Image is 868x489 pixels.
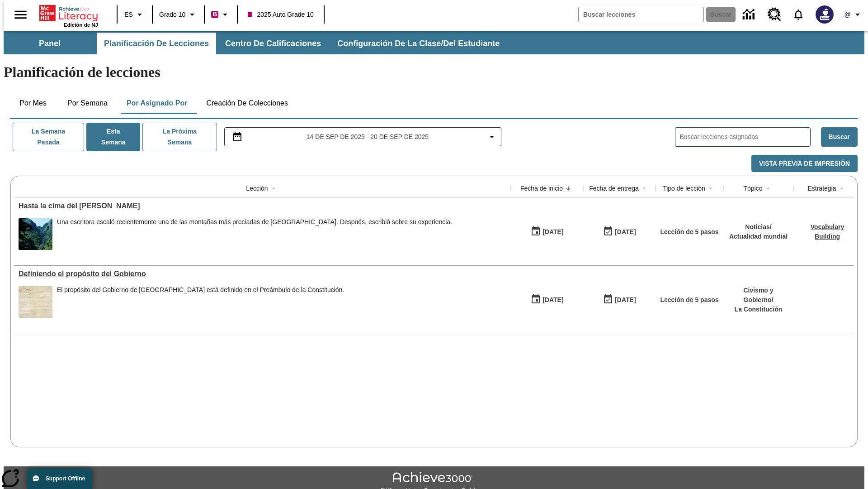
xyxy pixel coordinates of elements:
p: Lección de 5 pasos [660,295,718,305]
button: 03/31/26: Último día en que podrá accederse la lección [600,291,639,308]
button: Por asignado por [119,92,195,114]
button: Panel [5,33,95,54]
div: Hasta la cima del monte Tai [19,202,506,210]
button: Sort [705,183,716,194]
div: Lección [246,184,268,193]
button: Escoja un nuevo avatar [810,3,839,26]
button: Sort [763,183,774,194]
input: Buscar campo [579,7,703,22]
button: Sort [836,183,847,194]
button: Grado: Grado 10, Elige un grado [156,6,201,23]
div: Una escritora escaló recientemente una de las montañas más preciadas de China. Después, escribió ... [57,218,452,250]
button: Support Offline [27,468,92,489]
span: Configuración de la clase/del estudiante [337,38,500,49]
span: ES [124,10,133,19]
button: Boost El color de la clase es rojo violeta. Cambiar el color de la clase. [208,6,234,23]
button: Por mes [10,92,56,114]
div: Tipo de lección [663,184,705,193]
a: Definiendo el propósito del Gobierno , Lecciones [19,270,506,278]
button: Perfil/Configuración [839,6,868,23]
button: Configuración de la clase/del estudiante [330,33,507,54]
button: 07/22/25: Primer día en que estuvo disponible la lección [528,223,566,240]
div: Estrategia [807,184,836,193]
div: [DATE] [615,226,636,238]
button: Sort [639,183,650,194]
button: Creación de colecciones [199,92,295,114]
span: Grado 10 [159,10,185,19]
div: [DATE] [542,294,563,306]
span: Panel [39,38,61,49]
input: Buscar lecciones asignadas [680,130,810,144]
button: Por semana [60,92,115,114]
button: Vista previa de impresión [751,155,858,173]
div: Subbarra de navegación [4,33,508,54]
span: 14 de sep de 2025 - 20 de sep de 2025 [307,132,429,142]
button: Centro de calificaciones [218,33,328,54]
img: 6000 escalones de piedra para escalar el Monte Tai en la campiña china [19,218,52,250]
div: Definiendo el propósito del Gobierno [19,270,506,278]
img: Avatar [816,5,834,24]
span: Support Offline [46,475,85,482]
a: Vocabulary Building [811,223,844,240]
button: La semana pasada [13,123,84,151]
div: [DATE] [542,226,563,238]
button: Esta semana [86,123,140,151]
div: Fecha de inicio [520,184,563,193]
svg: Collapse Date Range Filter [486,131,497,142]
button: Planificación de lecciones [97,33,216,54]
p: Lección de 5 pasos [660,227,718,237]
p: La Constitución [728,305,789,314]
span: Centro de calificaciones [225,38,321,49]
span: @ [844,10,850,19]
button: Seleccione el intervalo de fechas opción del menú [228,131,498,142]
p: Civismo y Gobierno / [728,286,789,305]
a: Notificaciones [787,3,810,26]
div: Fecha de entrega [589,184,639,193]
span: Planificación de lecciones [104,38,209,49]
a: Centro de información [737,2,762,27]
p: Noticias / [729,222,788,232]
div: [DATE] [615,294,636,306]
div: Tópico [743,184,762,193]
img: Este documento histórico, escrito en caligrafía sobre pergamino envejecido, es el Preámbulo de la... [19,286,52,318]
button: 07/01/25: Primer día en que estuvo disponible la lección [528,291,566,308]
button: Sort [563,183,574,194]
div: Una escritora escaló recientemente una de las montañas más preciadas de [GEOGRAPHIC_DATA]. Despué... [57,218,452,226]
span: B [212,9,217,20]
button: Abrir el menú lateral [7,1,34,28]
a: Centro de recursos, Se abrirá en una pestaña nueva. [762,2,787,27]
button: 06/30/26: Último día en que podrá accederse la lección [600,223,639,240]
button: Sort [268,183,279,194]
div: Subbarra de navegación [4,31,864,54]
button: Buscar [821,127,858,147]
button: Lenguaje: ES, Selecciona un idioma [120,6,149,23]
a: Portada [39,4,98,22]
p: Actualidad mundial [729,232,788,241]
div: Portada [39,3,98,28]
h1: Planificación de lecciones [4,64,864,81]
button: La próxima semana [142,123,217,151]
div: El propósito del Gobierno de [GEOGRAPHIC_DATA] está definido en el Preámbulo de la Constitución. [57,286,344,294]
span: Edición de NJ [64,22,98,28]
a: Hasta la cima del monte Tai, Lecciones [19,202,506,210]
div: El propósito del Gobierno de Estados Unidos está definido en el Preámbulo de la Constitución. [57,286,344,318]
span: 2025 Auto Grade 10 [248,10,313,19]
